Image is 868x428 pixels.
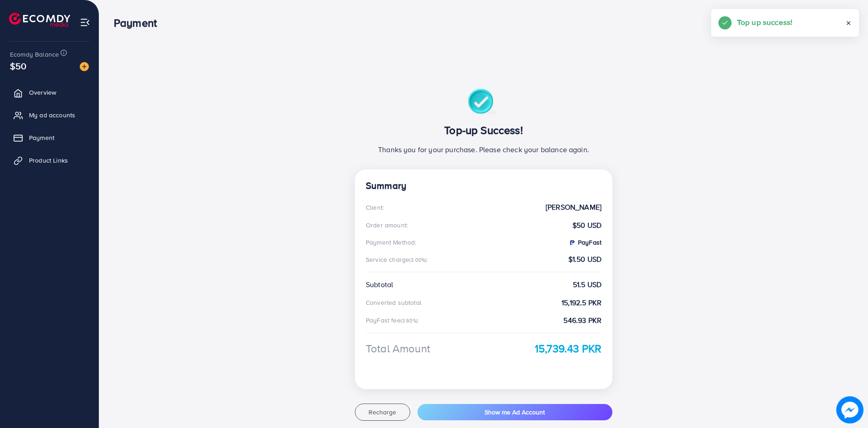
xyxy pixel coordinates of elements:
div: Converted subtotal [366,298,422,307]
h3: Top-up Success! [366,124,601,137]
small: (3.00%): [409,256,428,264]
img: success [468,89,500,116]
strong: 15,192.5 PKR [562,298,601,308]
span: Overview [29,88,56,97]
button: Recharge [355,404,410,421]
img: image [80,62,89,71]
strong: [PERSON_NAME] [546,202,601,212]
strong: 546.93 PKR [563,315,601,326]
div: Client: [366,203,384,212]
span: Product Links [29,156,68,165]
a: Product Links [7,151,92,169]
strong: 15,739.43 PKR [535,341,601,356]
span: My ad accounts [29,111,75,120]
span: Ecomdy Balance [10,50,59,59]
button: Show me Ad Account [417,404,612,420]
div: Total Amount [366,341,430,356]
div: Subtotal [366,279,393,290]
span: $50 [10,59,26,72]
h4: Summary [366,180,601,192]
h5: Top up success! [737,16,792,28]
a: Overview [7,83,92,101]
strong: $50 USD [572,220,601,231]
div: Order amount: [366,221,408,230]
div: Service charge [366,255,431,264]
span: Payment [29,133,54,142]
strong: PayFast [568,238,601,247]
span: Show me Ad Account [485,408,545,417]
p: Thanks you for your purchase. Please check your balance again. [366,144,601,155]
img: image [836,396,863,423]
a: Payment [7,129,92,147]
img: logo [9,13,70,27]
div: PayFast fee [366,316,421,325]
h3: Payment [114,16,164,29]
img: PayFast [568,239,576,246]
span: Recharge [369,408,396,417]
strong: $1.50 USD [568,254,601,264]
div: Payment Method: [366,238,416,247]
a: My ad accounts [7,106,92,124]
strong: 51.5 USD [573,279,601,290]
img: menu [80,17,90,28]
small: (3.60%) [401,317,418,324]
